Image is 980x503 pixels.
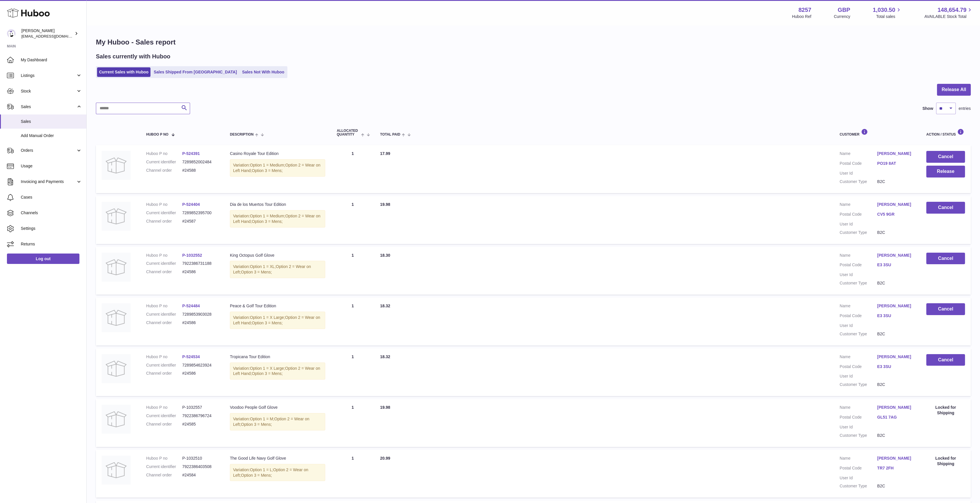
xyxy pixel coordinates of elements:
dd: B2C [877,483,915,489]
dt: Huboo P no [146,354,182,360]
dt: Huboo P no [146,202,182,207]
a: P-1032552 [182,253,202,258]
img: no-photo.jpg [102,151,131,180]
span: Huboo P no [146,133,168,136]
dt: Customer Type [840,280,877,286]
span: Option 3 = Mens; [241,422,272,427]
dt: Current identifier [146,159,182,165]
button: Release [926,166,965,177]
dt: Postal Code [840,415,877,421]
dd: #24586 [182,269,218,275]
td: 1 [331,348,374,396]
span: 148,654.79 [938,6,966,14]
dt: Huboo P no [146,151,182,156]
span: Option 3 = Mens; [241,473,272,478]
dt: Channel order [146,219,182,224]
a: [PERSON_NAME] [877,405,915,410]
dd: B2C [877,280,915,286]
span: 17.99 [380,151,390,156]
button: Cancel [926,354,965,366]
span: Option 1 = X Large; [250,315,285,320]
dt: Name [840,253,877,260]
button: Cancel [926,151,965,163]
span: Invoicing and Payments [21,179,76,184]
dd: #24586 [182,371,218,376]
span: entries [959,106,971,111]
a: [PERSON_NAME] [877,354,915,360]
dt: Name [840,151,877,158]
div: Variation: [230,261,325,278]
dt: Postal Code [840,313,877,320]
div: Tropicana Tour Edition [230,354,325,360]
span: Channels [21,210,82,216]
img: no-photo.jpg [102,303,131,332]
dt: Current identifier [146,261,182,266]
dt: User Id [840,171,877,176]
dt: Postal Code [840,212,877,219]
td: 1 [331,145,374,193]
div: The Good Life Navy Golf Glove [230,456,325,461]
dd: #24588 [182,168,218,173]
a: CV5 9GR [877,212,915,217]
span: Option 3 = Mens; [252,219,283,224]
span: Option 3 = Mens; [252,321,283,325]
dt: Current identifier [146,312,182,317]
dt: Customer Type [840,382,877,387]
div: Locked for Shipping [926,405,965,416]
h2: Sales currently with Huboo [96,53,170,60]
dd: #24584 [182,472,218,478]
dt: Channel order [146,269,182,275]
span: 1,030.50 [873,6,895,14]
span: Option 1 = M; [250,417,274,421]
dt: Customer Type [840,483,877,489]
div: [PERSON_NAME] [21,28,73,39]
dd: B2C [877,230,915,235]
span: Orders [21,148,76,153]
dt: Channel order [146,421,182,427]
button: Cancel [926,202,965,214]
a: P-524484 [182,304,200,308]
strong: GBP [838,6,850,14]
dt: Current identifier [146,413,182,419]
span: Stock [21,88,76,94]
td: 1 [331,399,374,447]
a: 148,654.79 AVAILABLE Stock Total [924,6,973,19]
span: Total sales [876,14,902,19]
div: Casino Royale Tour Edition [230,151,325,156]
a: P-524391 [182,151,200,156]
span: Option 2 = Wear on Left; [233,467,308,478]
dt: Name [840,354,877,361]
img: no-photo.jpg [102,405,131,434]
dt: Huboo P no [146,405,182,410]
span: 20.99 [380,456,390,461]
a: E3 3SU [877,364,915,369]
div: Huboo Ref [792,14,811,19]
dt: Postal Code [840,465,877,472]
dt: Customer Type [840,179,877,184]
span: Add Manual Order [21,133,82,138]
span: Cases [21,195,82,200]
dd: B2C [877,382,915,387]
span: Option 3 = Mens; [241,270,272,274]
img: no-photo.jpg [102,202,131,231]
span: Option 2 = Wear on Left; [233,417,309,427]
span: 19.98 [380,202,390,207]
dd: B2C [877,433,915,438]
label: Show [923,106,933,111]
dt: User Id [840,424,877,430]
span: [EMAIL_ADDRESS][DOMAIN_NAME] [21,34,85,38]
div: Customer [840,129,915,136]
dd: P-1032557 [182,405,218,410]
span: Option 1 = Medium; [250,214,285,218]
dd: 7922386403508 [182,464,218,469]
dt: Huboo P no [146,253,182,258]
dd: 7922386796724 [182,413,218,419]
div: Variation: [230,363,325,380]
span: 18.32 [380,304,390,308]
span: Option 2 = Wear on Left Hand; [233,214,320,224]
span: Listings [21,73,76,78]
dt: Customer Type [840,433,877,438]
button: Cancel [926,253,965,265]
dt: Postal Code [840,262,877,269]
span: Usage [21,163,82,169]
